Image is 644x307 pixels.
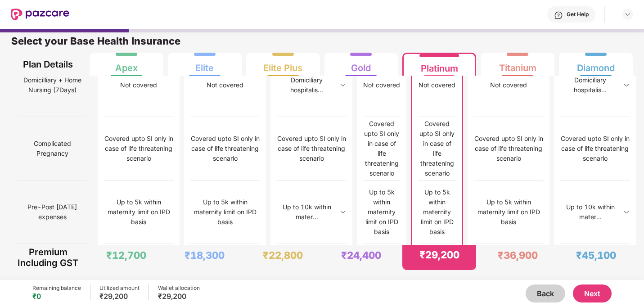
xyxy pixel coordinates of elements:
div: Wallet allocation [158,284,200,292]
img: svg+xml;base64,PHN2ZyBpZD0iRHJvcGRvd24tMzJ4MzIiIHhtbG5zPSJodHRwOi8vd3d3LnczLm9yZy8yMDAwL3N2ZyIgd2... [623,208,630,216]
span: Pre-Post [DATE] expenses [17,199,87,226]
div: Gold [351,55,371,73]
img: svg+xml;base64,PHN2ZyBpZD0iRHJvcGRvd24tMzJ4MzIiIHhtbG5zPSJodHRwOi8vd3d3LnczLm9yZy8yMDAwL3N2ZyIgd2... [339,208,347,216]
div: ₹45,100 [576,249,616,262]
span: Complicated Pregnancy [17,135,87,162]
div: Up to 5k within maternity limit on IPD basis [473,197,544,227]
img: svg+xml;base64,PHN2ZyBpZD0iRHJvcGRvd24tMzJ4MzIiIHhtbG5zPSJodHRwOi8vd3d3LnczLm9yZy8yMDAwL3N2ZyIgd2... [339,81,347,89]
div: ₹18,300 [185,249,225,262]
div: Covered upto SI only in case of life threatening scenario [473,134,544,163]
div: Covered upto SI only in case of life threatening scenario [560,134,630,163]
div: ₹29,200 [99,292,140,301]
div: Elite [195,55,214,73]
div: Up to 5k within maternity limit on IPD basis [104,197,174,227]
div: Not covered [207,80,243,90]
div: Titanium [499,55,536,73]
img: svg+xml;base64,PHN2ZyBpZD0iRHJvcGRvd24tMzJ4MzIiIHhtbG5zPSJodHRwOi8vd3d3LnczLm9yZy8yMDAwL3N2ZyIgd2... [624,11,631,18]
img: svg+xml;base64,PHN2ZyBpZD0iSGVscC0zMngzMiIgeG1sbnM9Imh0dHA6Ly93d3cudzMub3JnLzIwMDAvc3ZnIiB3aWR0aD... [554,11,563,20]
div: Up to 5k within maternity limit on IPD basis [363,187,401,237]
div: Domiciliary hospitalis... [560,75,621,95]
div: Domiciliary hospitalis... [276,75,337,95]
div: ₹29,200 [419,248,459,261]
img: svg+xml;base64,PHN2ZyBpZD0iRHJvcGRvd24tMzJ4MzIiIHhtbG5zPSJodHRwOi8vd3d3LnczLm9yZy8yMDAwL3N2ZyIgd2... [623,81,630,89]
div: Plan Details [17,53,79,76]
span: Domicilliary + Home Nursing (7Days) [17,72,87,99]
div: Up to 10k within mater... [560,202,621,222]
div: Up to 10k within mater... [276,202,337,222]
div: ₹0 [32,292,81,301]
div: Apex [115,55,138,73]
div: ₹29,200 [158,292,200,301]
div: Not covered [419,80,455,90]
div: Not covered [120,80,157,90]
div: Diamond [577,55,615,73]
button: Back [526,284,565,302]
div: Select your Base Health Insurance [11,35,633,53]
div: Covered upto SI only in case of life threatening scenario [104,134,174,163]
button: Next [573,284,612,302]
div: ₹12,700 [106,249,146,262]
div: Not covered [363,80,400,90]
div: Platinum [421,56,458,74]
div: Premium Including GST [17,245,79,270]
img: New Pazcare Logo [11,9,69,20]
div: Covered upto SI only in case of life threatening scenario [276,134,347,163]
div: Covered upto SI only in case of life threatening scenario [190,134,260,163]
div: Get Help [567,11,589,18]
div: Up to 5k within maternity limit on IPD basis [190,197,260,227]
div: Utilized amount [99,284,140,292]
div: ₹24,400 [341,249,381,262]
div: Up to 5k within maternity limit on IPD basis [418,187,456,237]
div: Elite Plus [263,55,302,73]
div: Covered upto SI only in case of life threatening scenario [418,119,456,178]
div: Not covered [490,80,527,90]
div: ₹36,900 [498,249,538,262]
div: Remaining balance [32,284,81,292]
div: Covered upto SI only in case of life threatening scenario [363,119,401,178]
div: ₹22,800 [263,249,303,262]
